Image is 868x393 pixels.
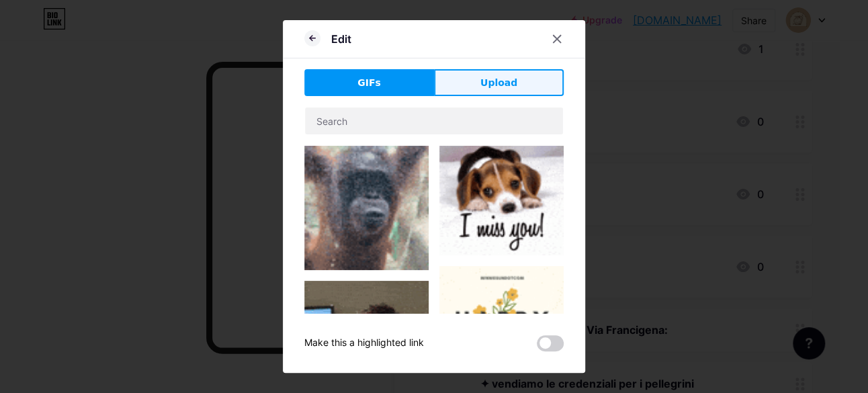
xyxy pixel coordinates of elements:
[304,335,424,351] div: Make this a highlighted link
[439,266,564,390] img: Gihpy
[331,31,351,47] div: Edit
[305,107,563,134] input: Search
[304,146,429,270] img: Gihpy
[434,69,564,96] button: Upload
[439,146,564,255] img: Gihpy
[357,76,381,90] span: GIFs
[480,76,517,90] span: Upload
[304,69,434,96] button: GIFs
